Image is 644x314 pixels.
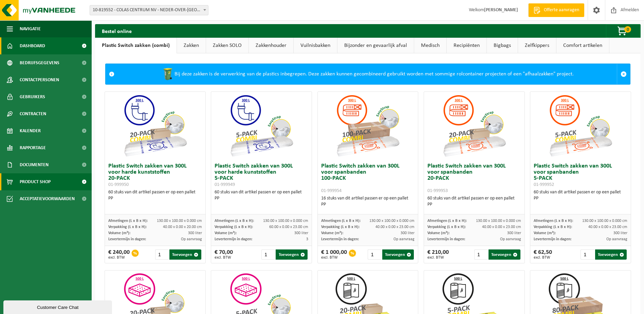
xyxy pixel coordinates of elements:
[163,225,202,229] span: 40.00 x 0.00 x 20.00 cm
[487,38,518,53] a: Bigbags
[20,105,46,122] span: Contracten
[215,195,308,202] div: PP
[582,219,627,223] span: 130.00 x 100.00 x 0.000 cm
[606,237,627,241] span: Op aanvraag
[375,225,415,229] span: 40.00 x 0.00 x 23.00 cm
[90,5,208,15] span: 10-819552 - COLAS CENTRUM NV - NEDER-OVER-HEEMBEEK
[261,249,275,260] input: 1
[321,225,360,229] span: Verpakking (L x B x H):
[215,237,252,241] span: Levertermijn in dagen:
[427,202,521,208] div: PP
[215,163,308,188] h3: Plastic Switch zakken van 300L voor harde kunststoffen 5-PACK
[269,225,308,229] span: 60.00 x 0.00 x 23.00 cm
[215,231,237,235] span: Volume (m³):
[20,122,41,139] span: Kalender
[321,219,361,223] span: Afmetingen (L x B x H):
[369,219,415,223] span: 130.00 x 100.00 x 0.000 cm
[20,88,45,105] span: Gebruikers
[215,225,253,229] span: Verpakking (L x B x H):
[108,249,130,260] div: € 240,00
[507,231,521,235] span: 300 liter
[20,37,45,54] span: Dashboard
[157,219,202,223] span: 130.00 x 100.00 x 0.000 cm
[534,182,554,187] span: 01-999952
[108,256,130,260] span: excl. BTW
[534,195,627,202] div: PP
[321,231,343,235] span: Volume (m³):
[588,225,627,229] span: 40.00 x 0.00 x 23.00 cm
[276,249,307,260] button: Toevoegen
[155,249,169,260] input: 1
[528,3,584,17] a: Offerte aanvragen
[518,38,556,53] a: Zelfkippers
[161,67,174,81] img: WB-0240-HPE-GN-50.png
[393,237,415,241] span: Op aanvraag
[474,249,488,260] input: 1
[427,195,521,208] div: 60 stuks van dit artikel passen er op een pallet
[20,139,46,156] span: Rapportage
[249,38,293,53] a: Zakkenhouder
[534,231,556,235] span: Volume (m³):
[427,231,449,235] span: Volume (m³):
[108,225,147,229] span: Verpakking (L x B x H):
[581,249,594,260] input: 1
[606,24,640,38] button: 0
[321,163,415,194] h3: Plastic Switch zakken van 300L voor spanbanden 100-PACK
[20,190,75,207] span: Acceptatievoorwaarden
[20,20,41,37] span: Navigatie
[294,231,308,235] span: 300 liter
[624,26,631,33] span: 0
[108,219,148,223] span: Afmetingen (L x B x H):
[447,38,486,53] a: Recipiënten
[177,38,206,53] a: Zakken
[215,219,254,223] span: Afmetingen (L x B x H):
[334,92,402,160] img: 01-999954
[3,299,113,314] iframe: chat widget
[188,231,202,235] span: 300 liter
[321,195,415,208] div: 16 stuks van dit artikel passen er op een pallet
[108,231,130,235] span: Volume (m³):
[368,249,381,260] input: 1
[534,219,573,223] span: Afmetingen (L x B x H):
[95,38,177,53] a: Plastic Switch zakken (combi)
[108,237,146,241] span: Levertermijn in dagen:
[534,237,571,241] span: Levertermijn in dagen:
[108,195,202,202] div: PP
[427,225,466,229] span: Verpakking (L x B x H):
[534,163,627,188] h3: Plastic Switch zakken van 300L voor spanbanden 5-PACK
[263,219,308,223] span: 130.00 x 100.00 x 0.000 cm
[476,219,521,223] span: 130.00 x 100.00 x 0.000 cm
[382,249,414,260] button: Toevoegen
[440,92,508,160] img: 01-999953
[108,163,202,188] h3: Plastic Switch zakken van 300L voor harde kunststoffen 20-PACK
[489,249,520,260] button: Toevoegen
[484,7,518,13] strong: [PERSON_NAME]
[401,231,415,235] span: 300 liter
[500,237,521,241] span: Op aanvraag
[321,188,342,193] span: 01-999954
[427,237,465,241] span: Levertermijn in dagen:
[121,92,189,160] img: 01-999950
[337,38,414,53] a: Bijzonder en gevaarlijk afval
[227,92,295,160] img: 01-999949
[534,249,552,260] div: € 62,50
[542,7,581,14] span: Offerte aanvragen
[20,173,51,190] span: Product Shop
[534,256,552,260] span: excl. BTW
[427,188,448,193] span: 01-999953
[321,202,415,208] div: PP
[321,256,347,260] span: excl. BTW
[181,237,202,241] span: Op aanvraag
[427,249,449,260] div: € 210,00
[534,225,572,229] span: Verpakking (L x B x H):
[108,189,202,202] div: 60 stuks van dit artikel passen er op een pallet
[294,38,337,53] a: Vuilnisbakken
[321,237,359,241] span: Levertermijn in dagen:
[427,163,521,194] h3: Plastic Switch zakken van 300L voor spanbanden 20-PACK
[90,5,208,15] span: 10-819552 - COLAS CENTRUM NV - NEDER-OVER-HEEMBEEK
[613,231,627,235] span: 300 liter
[547,92,614,160] img: 01-999952
[118,64,617,84] div: Bij deze zakken is de verwerking van de plastics inbegrepen. Deze zakken kunnen gecombineerd gebr...
[206,38,249,53] a: Zakken SOLO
